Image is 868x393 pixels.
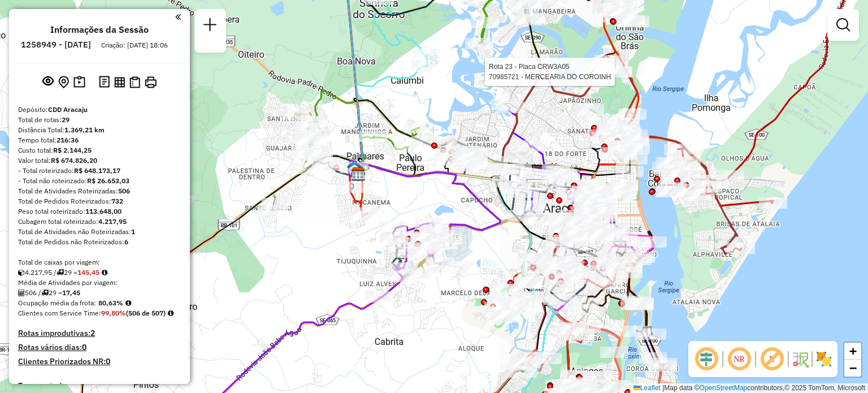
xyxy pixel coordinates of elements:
strong: 80,63% [98,299,123,307]
h6: 1258949 - [DATE] [21,40,91,50]
strong: R$ 2.144,25 [53,146,92,154]
div: Média de Atividades por viagem: [18,278,181,288]
span: Ocultar NR [726,346,753,373]
strong: R$ 648.173,17 [74,166,120,175]
i: Total de Atividades [18,290,25,296]
strong: 6 [124,237,128,246]
span: + [849,344,857,358]
div: Valor total: [18,156,181,166]
strong: 0 [82,342,86,352]
strong: 29 [62,115,70,124]
img: Exibir/Ocultar setores [815,350,833,368]
strong: CDD Aracaju [48,105,88,114]
a: Zoom in [844,343,861,360]
h4: Informações da Sessão [50,24,149,35]
h4: Clientes Priorizados NR: [18,357,181,366]
div: Distância Total: [18,125,181,135]
div: 4.217,95 / 29 = [18,267,181,278]
strong: 1 [131,227,135,236]
span: Ocultar deslocamento [693,346,720,373]
em: Rotas cross docking consideradas [168,310,173,317]
div: - Total não roteirizado: [18,176,181,186]
span: | [662,384,664,392]
strong: 17,45 [62,288,80,297]
div: Map data © contributors,© 2025 TomTom, Microsoft [631,383,868,393]
div: Custo total: [18,145,181,156]
div: Total de rotas: [18,115,181,125]
a: OpenStreetMap [700,384,748,392]
a: Clique aqui para minimizar o painel [175,10,181,23]
strong: 113.648,00 [85,207,121,215]
div: Atividade não roteirizada - ATACADAO S.A. [514,277,542,288]
div: Total de Atividades Roteirizadas: [18,186,181,196]
img: Fluxo de ruas [791,350,809,368]
span: Exibir rótulo [758,346,785,373]
span: − [849,361,857,375]
div: Total de caixas por viagem: [18,257,181,267]
a: Nova sessão e pesquisa [199,14,222,39]
i: Meta Caixas/viagem: 165,29 Diferença: -19,84 [102,269,107,276]
strong: R$ 674.826,20 [51,156,97,165]
div: Depósito: [18,105,181,115]
div: Tempo total: [18,135,181,145]
div: Total de Atividades não Roteirizadas: [18,227,181,237]
h4: Rotas vários dias: [18,343,181,352]
div: 506 / 29 = [18,288,181,298]
div: - Total roteirizado: [18,166,181,176]
strong: 732 [111,197,123,205]
button: Centralizar mapa no depósito ou ponto de apoio [56,74,71,91]
i: Cubagem total roteirizado [18,269,25,276]
button: Imprimir Rotas [142,74,159,90]
a: Leaflet [633,384,661,392]
strong: 216:36 [57,136,79,144]
strong: 4.217,95 [98,217,127,226]
img: 301 UDC Light Siqueira Campos [347,160,362,175]
i: Total de rotas [57,269,64,276]
button: Exibir sessão original [40,73,56,91]
span: Clientes com Service Time: [18,309,101,317]
div: Cubagem total roteirizado: [18,217,181,227]
button: Logs desbloquear sessão [97,74,112,91]
strong: 1.369,21 km [64,126,105,134]
i: Total de rotas [41,290,49,296]
a: Zoom out [844,360,861,377]
em: Média calculada utilizando a maior ocupação (%Peso ou %Cubagem) de cada rota da sessão. Rotas cro... [125,300,131,306]
strong: 0 [106,356,110,366]
button: Painel de Sugestão [71,74,88,91]
strong: R$ 26.653,03 [87,176,129,185]
strong: 99,80% [101,309,126,317]
strong: 2 [90,328,95,338]
strong: 145,45 [77,268,99,277]
div: Peso total roteirizado: [18,206,181,217]
h4: Rotas improdutivas: [18,329,181,338]
div: Total de Pedidos não Roteirizados: [18,237,181,247]
button: Visualizar relatório de Roteirização [112,74,127,89]
div: Criação: [DATE] 18:06 [97,40,172,50]
h4: Transportadoras [18,381,181,391]
span: Ocupação média da frota: [18,299,96,307]
strong: (506 de 507) [126,309,166,317]
div: Total de Pedidos Roteirizados: [18,196,181,206]
img: CDD Aracaju [351,167,366,182]
strong: 506 [118,187,130,195]
button: Visualizar Romaneio [127,74,142,90]
a: Exibir filtros [832,14,854,36]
